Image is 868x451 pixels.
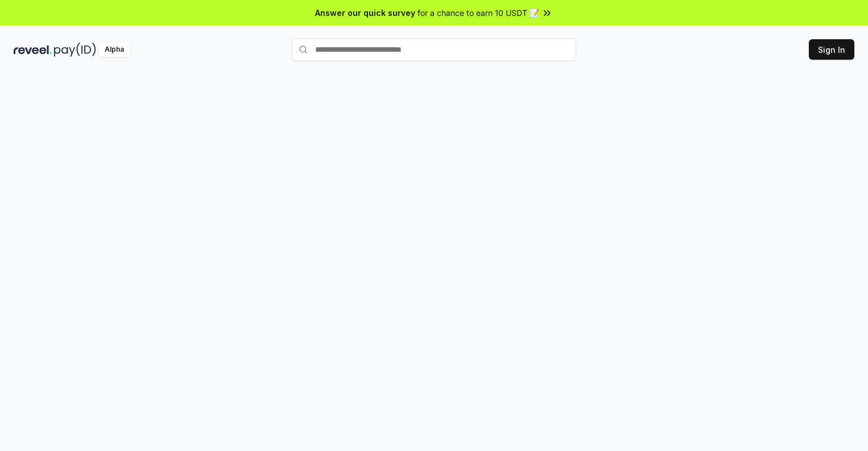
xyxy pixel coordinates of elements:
[418,7,539,19] span: for a chance to earn 10 USDT 📝
[98,43,130,57] div: Alpha
[809,39,854,60] button: Sign In
[14,43,52,57] img: reveel_dark
[54,43,96,57] img: pay_id
[315,7,415,19] span: Answer our quick survey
